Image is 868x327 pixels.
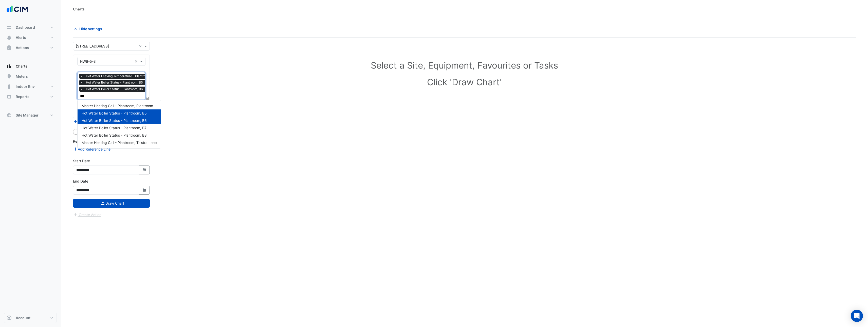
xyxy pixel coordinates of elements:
[82,126,146,130] span: Hot Water Boiler Status - Plantroom, B7
[16,35,26,40] span: Alerts
[82,133,147,137] span: Hot Water Boiler Status - Plantroom, B8
[7,113,12,118] app-icon: Site Manager
[851,310,863,322] div: Open Intercom Messenger
[73,139,100,144] label: Reference Lines
[16,94,29,99] span: Reports
[73,178,88,184] label: End Date
[82,140,157,145] span: Master Heating Call - Plantroom, Telstra Loop
[4,71,57,81] button: Meters
[16,113,39,118] span: Site Manager
[73,119,104,124] button: Add Equipment
[4,92,57,102] button: Reports
[79,26,102,31] span: Hide settings
[78,100,161,148] div: Options List
[16,74,28,79] span: Meters
[4,61,57,71] button: Charts
[82,104,153,108] span: Master Heating Call - Plantroom, Plantroom
[73,212,102,217] app-escalated-ticket-create-button: Please draw the charts first
[4,110,57,120] button: Site Manager
[16,84,35,89] span: Indoor Env
[7,84,12,89] app-icon: Indoor Env
[16,45,29,50] span: Actions
[82,118,147,123] span: Hot Water Boiler Status - Plantroom, B6
[79,87,84,92] span: ×
[7,35,12,40] app-icon: Alerts
[142,168,147,172] fa-icon: Select Date
[6,4,29,14] img: Company Logo
[79,80,84,85] span: ×
[84,77,845,87] h1: Click 'Draw Chart'
[73,24,105,33] button: Hide settings
[85,74,168,79] span: Hot Water Leaving Temperature - Plantroom, Plantroom
[85,87,144,92] span: Hot Water Boiler Status - Plantroom, B6
[4,81,57,92] button: Indoor Env
[16,315,30,320] span: Account
[79,74,84,79] span: ×
[7,74,12,79] app-icon: Meters
[7,94,12,99] app-icon: Reports
[4,313,57,323] button: Account
[82,111,147,115] span: Hot Water Boiler Status - Plantroom, B5
[142,188,147,192] fa-icon: Select Date
[73,6,85,12] div: Charts
[139,43,143,49] span: Clear
[7,25,12,30] app-icon: Dashboard
[7,45,12,50] app-icon: Actions
[85,80,144,85] span: Hot Water Boiler Status - Plantroom, B5
[4,32,57,43] button: Alerts
[16,25,35,30] span: Dashboard
[7,64,12,69] app-icon: Charts
[73,199,150,208] button: Draw Chart
[16,64,27,69] span: Charts
[73,158,90,163] label: Start Date
[4,43,57,53] button: Actions
[135,59,139,64] span: Clear
[73,146,111,152] button: Add Reference Line
[4,22,57,32] button: Dashboard
[145,96,150,101] span: Choose Function
[84,60,845,71] h1: Select a Site, Equipment, Favourites or Tasks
